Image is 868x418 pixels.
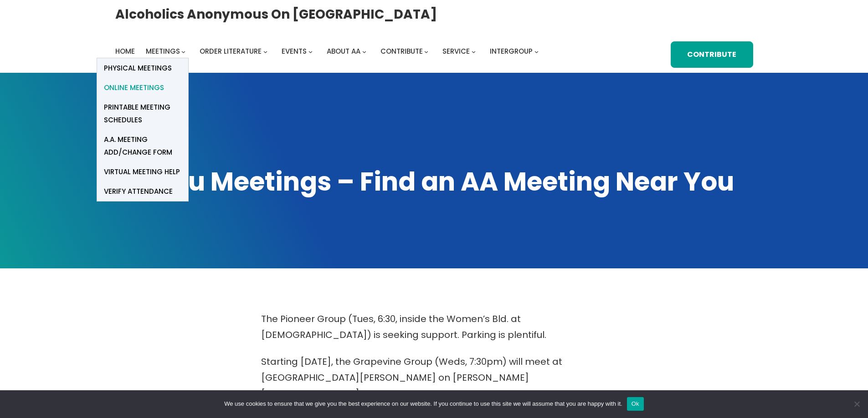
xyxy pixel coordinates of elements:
[104,101,181,126] span: Printable Meeting Schedules
[104,166,180,178] span: Virtual Meeting Help
[263,49,267,53] button: Order Literature submenu
[282,46,307,56] span: Events
[115,165,753,199] h1: Oahu Meetings – Find an AA Meeting Near You
[261,354,607,402] p: Starting [DATE], the Grapevine Group (Weds, 7:30pm) will meet at [GEOGRAPHIC_DATA][PERSON_NAME] o...
[490,46,533,56] span: Intergroup
[224,399,622,408] span: We use cookies to ensure that we give you the best experience on our website. If you continue to ...
[327,45,360,58] a: About AA
[97,58,188,78] a: Physical Meetings
[104,185,173,198] span: verify attendance
[261,311,607,343] p: The Pioneer Group (Tues, 6:30, inside the Women’s Bld. at [DEMOGRAPHIC_DATA]) is seeking support....
[146,45,180,58] a: Meetings
[115,46,135,56] span: Home
[327,46,360,56] span: About AA
[534,49,539,53] button: Intergroup submenu
[200,46,262,56] span: Order Literature
[181,49,185,53] button: Meetings submenu
[282,45,307,58] a: Events
[115,45,135,58] a: Home
[362,49,366,53] button: About AA submenu
[97,181,188,201] a: verify attendance
[146,46,180,56] span: Meetings
[97,130,188,162] a: A.A. Meeting Add/Change Form
[380,46,423,56] span: Contribute
[97,162,188,181] a: Virtual Meeting Help
[472,49,476,53] button: Service submenu
[97,97,188,130] a: Printable Meeting Schedules
[424,49,428,53] button: Contribute submenu
[97,78,188,97] a: Online Meetings
[627,397,644,411] button: Ok
[115,45,542,58] nav: Intergroup
[115,3,437,25] a: Alcoholics Anonymous on [GEOGRAPHIC_DATA]
[380,45,423,58] a: Contribute
[852,399,861,408] span: No
[104,133,181,159] span: A.A. Meeting Add/Change Form
[308,49,313,53] button: Events submenu
[442,46,470,56] span: Service
[104,81,164,94] span: Online Meetings
[490,45,533,58] a: Intergroup
[671,41,753,68] a: Contribute
[104,62,172,75] span: Physical Meetings
[442,45,470,58] a: Service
